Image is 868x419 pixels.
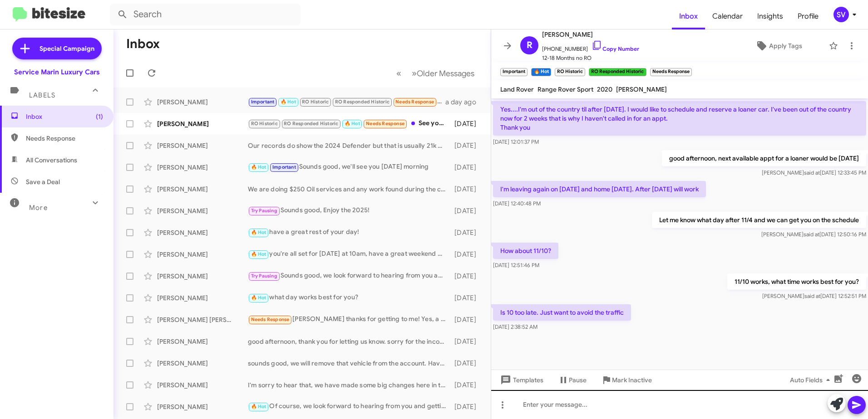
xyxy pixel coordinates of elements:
[833,7,849,22] div: SV
[396,68,401,79] span: «
[672,3,705,29] a: Inbox
[491,372,551,388] button: Templates
[493,243,558,259] p: How about 11/10?
[527,38,533,53] span: R
[450,315,483,324] div: [DATE]
[650,68,692,76] small: Needs Response
[705,3,750,29] a: Calendar
[450,380,483,390] div: [DATE]
[450,228,483,237] div: [DATE]
[450,293,483,302] div: [DATE]
[248,401,450,412] div: Of course, we look forward to hearing from you and getting your vehicle in for service.
[493,304,631,321] p: Is 10 too late. Just want to avoid the traffic
[450,206,483,215] div: [DATE]
[493,101,866,136] p: Yes....I'm out of the country til after [DATE]. I would like to schedule and reserve a loaner car...
[762,169,866,176] span: [PERSON_NAME] [DATE] 12:33:45 PM
[592,45,639,52] a: Copy Number
[39,44,94,53] span: Special Campaign
[450,163,483,172] div: [DATE]
[251,404,266,409] span: 🔥 Hot
[26,134,103,143] span: Needs Response
[493,200,541,207] span: [DATE] 12:40:48 PM
[14,68,100,77] div: Service Marin Luxury Cars
[248,162,450,172] div: Sounds good, we'll see you [DATE] morning
[597,85,612,93] span: 2020
[96,112,103,121] span: (1)
[790,3,826,29] a: Profile
[248,271,450,281] div: Sounds good, we look forward to hearing from you and hope your healing process goes well.
[248,380,450,390] div: I'm sorry to hear that, we have made some big changes here in the service department and would li...
[248,314,450,325] div: [PERSON_NAME] thanks for getting to me! Yes, a few things to work on. You probably need it for a ...
[302,99,329,105] span: RO Historic
[391,64,480,83] nav: Page navigation example
[157,337,248,346] div: [PERSON_NAME]
[445,97,483,107] div: a day ago
[157,119,248,128] div: [PERSON_NAME]
[335,99,390,105] span: RO Responded Historic
[551,372,594,388] button: Pause
[251,121,278,127] span: RO Historic
[248,359,450,368] div: sounds good, we will remove that vehicle from the account. Have a great day!
[826,7,858,22] button: SV
[450,337,483,346] div: [DATE]
[569,372,587,388] span: Pause
[500,85,534,93] span: Land Rover
[345,121,360,127] span: 🔥 Hot
[555,68,585,76] small: RO Historic
[542,29,639,40] span: [PERSON_NAME]
[391,64,407,83] button: Previous
[281,99,296,105] span: 🔥 Hot
[157,185,248,194] div: [PERSON_NAME]
[366,121,404,127] span: Needs Response
[248,292,450,303] div: what day works best for you?
[450,250,483,259] div: [DATE]
[804,231,819,238] span: said at
[157,97,248,107] div: [PERSON_NAME]
[157,228,248,237] div: [PERSON_NAME]
[594,372,659,388] button: Mark Inactive
[157,206,248,215] div: [PERSON_NAME]
[126,37,160,51] h1: Inbox
[500,68,528,76] small: Important
[804,169,820,176] span: said at
[417,68,474,78] span: Older Messages
[251,295,266,301] span: 🔥 Hot
[750,3,790,29] a: Insights
[29,91,55,99] span: Labels
[251,208,277,214] span: Try Pausing
[412,68,417,79] span: »
[157,359,248,368] div: [PERSON_NAME]
[26,156,77,165] span: All Conversations
[284,121,338,127] span: RO Responded Historic
[450,119,483,128] div: [DATE]
[450,272,483,281] div: [DATE]
[157,402,248,411] div: [PERSON_NAME]
[251,229,266,235] span: 🔥 Hot
[251,273,277,279] span: Try Pausing
[542,40,639,54] span: [PHONE_NUMBER]
[248,227,450,238] div: have a great rest of your day!
[248,249,450,259] div: you're all set for [DATE] at 10am, have a great weekend and we will see you [DATE] morning!
[26,112,103,121] span: Inbox
[248,205,450,216] div: Sounds good, Enjoy the 2025!
[248,185,450,194] div: We are doing $250 Oil services and any work found during the complimentary multipoint inspection ...
[406,64,480,83] button: Next
[248,97,445,107] div: Is 10 too late. Just want to avoid the traffic
[157,141,248,150] div: [PERSON_NAME]
[531,68,551,76] small: 🔥 Hot
[248,141,450,150] div: Our records do show the 2024 Defender but that is usually 21k miles or 2yrs. I apologize for the ...
[762,292,866,299] span: [PERSON_NAME] [DATE] 12:52:51 PM
[493,181,706,197] p: I'm leaving again on [DATE] and home [DATE]. After [DATE] will work
[790,372,833,388] span: Auto Fields
[251,251,266,257] span: 🔥 Hot
[248,337,450,346] div: good afternoon, thank you for letting us know. sorry for the inconvenience.
[26,177,60,186] span: Save a Deal
[450,185,483,194] div: [DATE]
[251,99,275,105] span: Important
[251,164,266,170] span: 🔥 Hot
[450,141,483,150] div: [DATE]
[110,4,301,25] input: Search
[157,163,248,172] div: [PERSON_NAME]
